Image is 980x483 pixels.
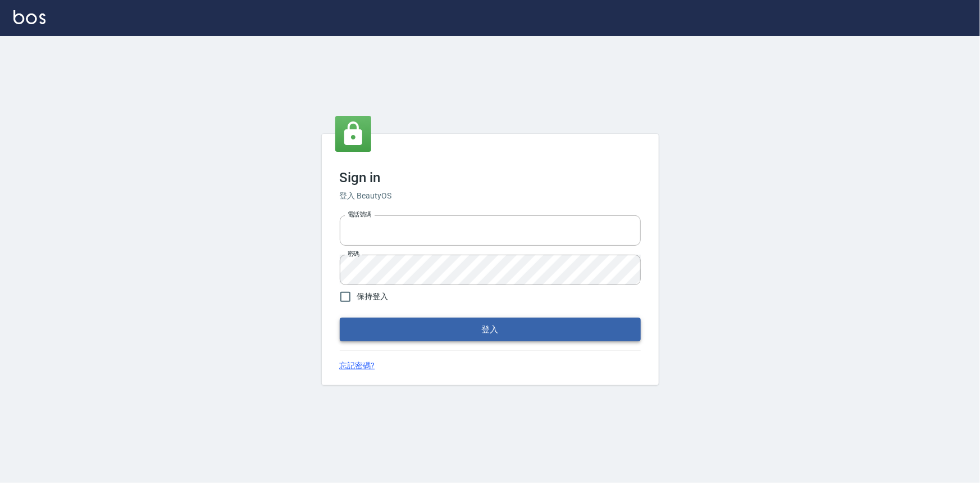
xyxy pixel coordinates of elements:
h6: 登入 BeautyOS [340,190,641,202]
h3: Sign in [340,170,641,186]
button: 登入 [340,318,641,341]
a: 忘記密碼? [340,360,375,372]
label: 密碼 [348,250,359,258]
span: 保持登入 [357,291,389,303]
label: 電話號碼 [348,210,371,219]
img: Logo [13,10,45,24]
